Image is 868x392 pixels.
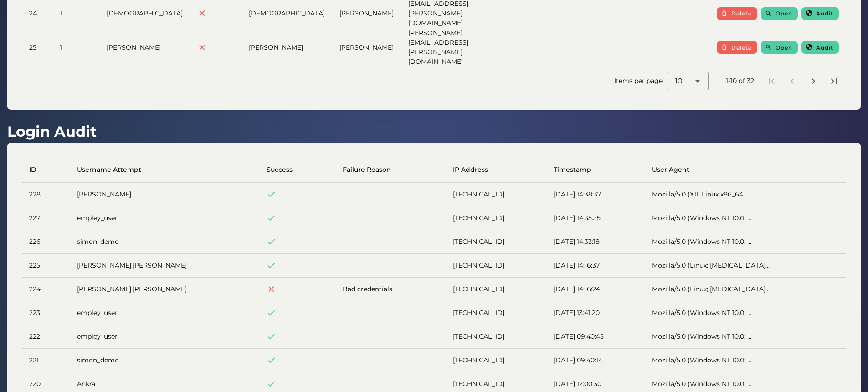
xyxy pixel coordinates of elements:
[652,309,751,317] span: Mozilla/5.0 (Windows NT 10.0; ...
[22,278,70,301] td: 224
[70,349,259,372] td: simon_demo
[22,206,70,230] td: 227
[70,230,259,254] td: simon_demo
[70,183,259,206] td: [PERSON_NAME]
[446,301,546,325] td: [TECHNICAL_ID]
[614,76,668,86] span: Items per page:
[546,206,645,230] td: [DATE] 14:35:35
[22,230,70,254] td: 226
[70,301,259,325] td: empley_user
[731,44,752,51] span: Delete
[775,10,792,17] span: Open
[652,165,689,175] span: User Agent
[453,165,488,175] span: IP Address
[546,230,645,254] td: [DATE] 14:33:18
[401,28,515,67] td: [PERSON_NAME][EMAIL_ADDRESS][PERSON_NAME][DOMAIN_NAME]
[446,183,546,206] td: [TECHNICAL_ID]
[761,7,798,20] button: Open
[801,41,839,54] button: Audit
[99,28,190,67] td: [PERSON_NAME]
[546,349,645,372] td: [DATE] 09:40:14
[446,278,546,301] td: [TECHNICAL_ID]
[546,254,645,278] td: [DATE] 14:16:37
[717,7,757,20] button: Delete
[816,44,833,51] span: Audit
[52,28,99,67] td: 1
[731,10,752,17] span: Delete
[652,332,751,340] span: Mozilla/5.0 (Windows NT 10.0; ...
[7,121,97,143] h1: Login Audit
[335,278,446,301] td: Bad credentials
[775,44,792,51] span: Open
[22,28,52,67] td: 25
[652,237,751,246] span: Mozilla/5.0 (Windows NT 10.0; ...
[29,165,36,175] span: ID
[446,206,546,230] td: [TECHNICAL_ID]
[554,165,591,175] span: Timestamp
[22,254,70,278] td: 225
[652,380,751,388] span: Mozilla/5.0 (Windows NT 10.0; ...
[22,325,70,349] td: 222
[241,28,332,67] td: [PERSON_NAME]
[343,165,391,175] span: Failure Reason
[546,301,645,325] td: [DATE] 13:41:20
[77,165,141,175] span: Username Attempt
[546,183,645,206] td: [DATE] 14:38:37
[546,278,645,301] td: [DATE] 14:16:24
[22,301,70,325] td: 223
[70,254,259,278] td: [PERSON_NAME].[PERSON_NAME]
[675,76,683,87] span: 10
[652,285,770,293] span: Mozilla/5.0 (Linux; [MEDICAL_DATA]...
[70,325,259,349] td: empley_user
[70,278,259,301] td: [PERSON_NAME].[PERSON_NAME]
[652,214,751,222] span: Mozilla/5.0 (Windows NT 10.0; ...
[70,206,259,230] td: empley_user
[446,254,546,278] td: [TECHNICAL_ID]
[267,165,293,175] span: Success
[652,356,751,364] span: Mozilla/5.0 (Windows NT 10.0; ...
[652,261,770,269] span: Mozilla/5.0 (Linux; [MEDICAL_DATA]...
[22,349,70,372] td: 221
[446,230,546,254] td: [TECHNICAL_ID]
[761,71,844,92] nav: Pagination Navigation
[826,73,842,89] button: Last page
[446,349,546,372] td: [TECHNICAL_ID]
[805,73,822,89] button: Next page
[761,41,798,54] button: Open
[546,325,645,349] td: [DATE] 09:40:45
[801,7,839,20] button: Audit
[332,28,401,67] td: [PERSON_NAME]
[726,76,754,86] div: 1-10 of 32
[22,183,70,206] td: 228
[652,190,747,198] span: Mozilla/5.0 (X11; Linux x86_64...
[816,10,833,17] span: Audit
[717,41,757,54] button: Delete
[446,325,546,349] td: [TECHNICAL_ID]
